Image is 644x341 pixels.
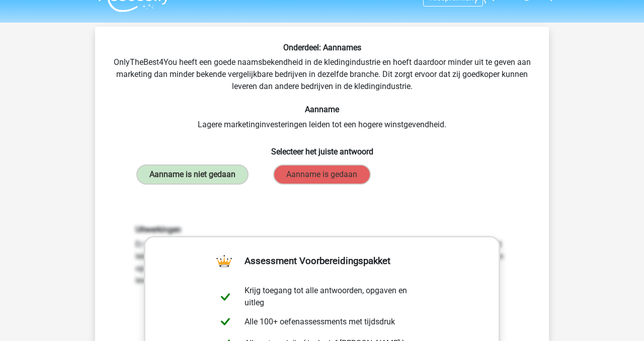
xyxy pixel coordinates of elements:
[111,105,533,114] h6: Aanname
[111,43,533,52] h6: Onderdeel: Aannames
[136,164,249,185] label: Aanname is niet gedaan
[128,225,516,287] div: Er wordt niet algemeen aangenomen dat lagere marketinginvesteringen tot een hogere winstgevendhei...
[273,164,370,185] label: Aanname is gedaan
[111,139,533,156] h6: Selecteer het juiste antwoord
[135,225,509,234] h6: Uitwerkingen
